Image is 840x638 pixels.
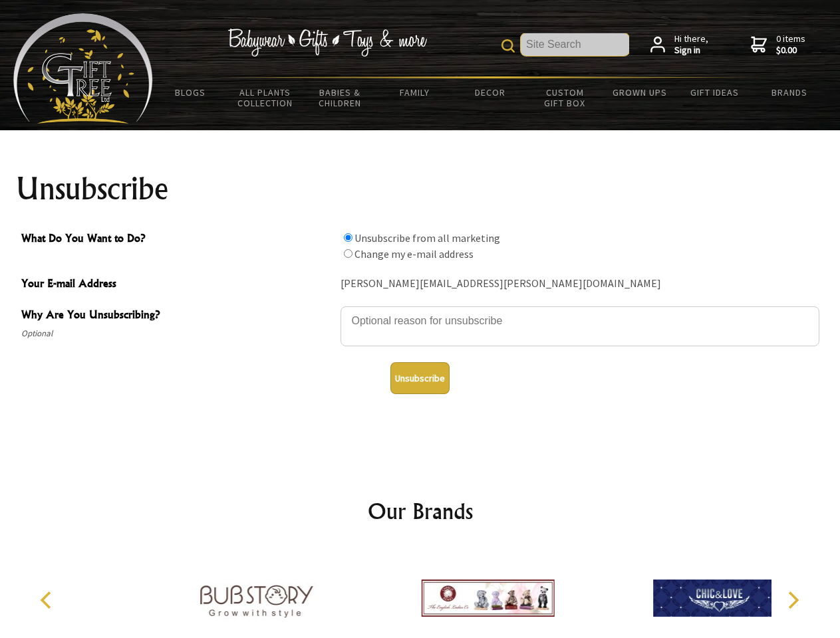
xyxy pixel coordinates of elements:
[13,13,153,124] img: Babyware - Gifts - Toys and more...
[674,33,708,56] span: Hi there,
[501,39,515,53] img: product search
[228,78,303,117] a: All Plants Collection
[752,78,827,106] a: Brands
[21,326,334,342] span: Optional
[344,249,352,258] input: What Do You Want to Do?
[354,247,474,261] label: Change my e-mail address
[27,495,814,527] h2: Our Brands
[776,45,805,56] strong: $0.00
[521,33,629,56] input: Site Search
[341,306,819,346] textarea: Why Are You Unsubscribing?
[341,274,819,294] div: [PERSON_NAME][EMAIL_ADDRESS][PERSON_NAME][DOMAIN_NAME]
[751,33,805,56] a: 0 items$0.00
[602,78,677,106] a: Grown Ups
[527,78,603,117] a: Custom Gift Box
[33,585,63,615] button: Previous
[650,33,708,56] a: Hi there,Sign in
[390,362,450,394] button: Unsubscribe
[153,78,228,106] a: BLOGS
[227,29,427,56] img: Babywear - Gifts - Toys & more
[778,585,807,615] button: Next
[344,233,352,242] input: What Do You Want to Do?
[674,45,708,56] strong: Sign in
[378,78,453,106] a: Family
[303,78,378,117] a: Babies & Children
[21,306,334,326] span: Why Are You Unsubscribing?
[776,33,805,56] span: 0 items
[452,78,527,106] a: Decor
[21,230,334,249] span: What Do You Want to Do?
[21,275,334,294] span: Your E-mail Address
[16,173,825,205] h1: Unsubscribe
[677,78,752,106] a: Gift Ideas
[354,231,500,245] label: Unsubscribe from all marketing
